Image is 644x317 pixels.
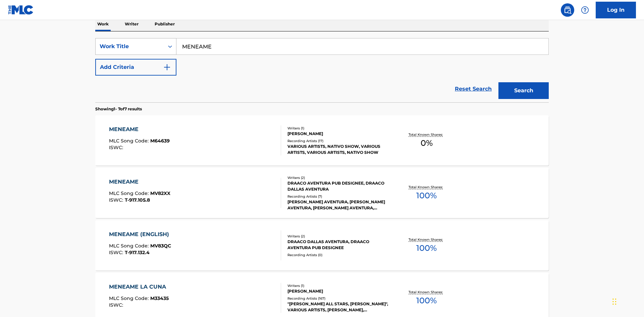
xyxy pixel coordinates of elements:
a: Log In [596,2,636,18]
form: Search Form [95,38,549,102]
div: [PERSON_NAME] [287,288,389,294]
div: Recording Artists ( 0 ) [287,252,389,257]
div: Writers ( 2 ) [287,175,389,180]
p: Showing 1 - 7 of 7 results [95,106,142,112]
p: Total Known Shares: [409,237,444,242]
img: search [563,6,572,14]
span: ISWC : [109,302,125,308]
a: MENEAME (ENGLISH)MLC Song Code:MV83QCISWC:T-917.132.4Writers (2)DRAACO DALLAS AVENTURA, DRAACO AV... [95,220,549,271]
div: DRAACO AVENTURA PUB DESIGNEE, DRAACO DALLAS AVENTURA [287,180,389,192]
div: Work Title [100,42,160,50]
div: "[PERSON_NAME] ALL STARS, [PERSON_NAME]", VARIOUS ARTISTS, [PERSON_NAME], [PERSON_NAME], [PERSON_... [287,301,389,313]
div: MENEAME LA CUNA [109,283,169,291]
span: ISWC : [109,197,125,203]
button: Search [498,82,549,99]
span: T-917.105.8 [125,197,150,203]
div: Drag [612,292,616,312]
a: MENEAMEMLC Song Code:M64639ISWC:Writers (1)[PERSON_NAME]Recording Artists (17)VARIOUS ARTISTS, NA... [95,115,549,166]
div: MENEAME (ENGLISH) [109,230,172,238]
div: [PERSON_NAME] [287,131,389,137]
iframe: Chat Widget [610,285,644,317]
span: 100 % [416,242,437,254]
span: 100 % [416,295,437,307]
p: Work [95,17,111,31]
div: Recording Artists ( 167 ) [287,296,389,301]
span: MLC Song Code : [109,243,150,249]
span: MLC Song Code : [109,138,150,144]
span: MLC Song Code : [109,295,150,301]
p: Total Known Shares: [409,290,444,295]
div: MENEAME [109,178,170,186]
span: M64639 [150,138,170,144]
p: Total Known Shares: [409,185,444,190]
p: Total Known Shares: [409,132,444,137]
div: Writers ( 2 ) [287,234,389,239]
span: T-917.132.4 [125,249,150,255]
span: 100 % [416,190,437,202]
span: MV82XX [150,190,170,196]
a: MENEAMEMLC Song Code:MV82XXISWC:T-917.105.8Writers (2)DRAACO AVENTURA PUB DESIGNEE, DRAACO DALLAS... [95,168,549,218]
span: M33435 [150,295,169,301]
span: 0 % [421,137,433,149]
span: MLC Song Code : [109,190,150,196]
div: Writers ( 1 ) [287,126,389,131]
a: Reset Search [451,82,495,96]
div: MENEAME [109,125,170,133]
img: help [581,6,589,14]
span: ISWC : [109,144,125,150]
div: [PERSON_NAME] AVENTURA, [PERSON_NAME] AVENTURA, [PERSON_NAME] AVENTURA, [PERSON_NAME] AVENTURA, [... [287,199,389,211]
span: MV83QC [150,243,171,249]
div: Recording Artists ( 7 ) [287,194,389,199]
button: Add Criteria [95,59,176,76]
img: 9d2ae6d4665cec9f34b9.svg [163,63,171,71]
a: Public Search [561,3,574,17]
img: MLC Logo [8,5,34,15]
div: Help [578,3,592,17]
div: Recording Artists ( 17 ) [287,138,389,143]
div: Writers ( 1 ) [287,283,389,288]
div: DRAACO DALLAS AVENTURA, DRAACO AVENTURA PUB DESIGNEE [287,239,389,251]
p: Writer [123,17,141,31]
p: Publisher [153,17,177,31]
span: ISWC : [109,249,125,255]
div: VARIOUS ARTISTS, NATIVO SHOW, VARIOUS ARTISTS, VARIOUS ARTISTS, NATIVO SHOW [287,143,389,155]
